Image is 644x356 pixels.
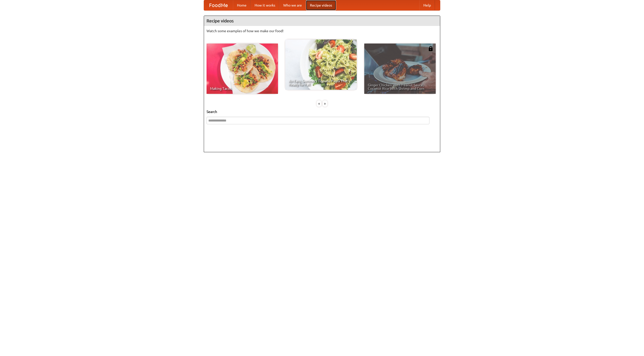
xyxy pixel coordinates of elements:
a: Recipe videos [306,0,336,10]
a: How it works [251,0,279,10]
a: Who we are [279,0,306,10]
a: Making Tacos [207,44,278,94]
h4: Recipe videos [204,16,440,26]
div: » [323,100,327,107]
img: 483408.png [428,46,433,51]
a: Home [233,0,251,10]
div: « [317,100,321,107]
a: FoodMe [204,0,233,10]
a: Help [419,0,435,10]
p: Watch some examples of how we make our food! [207,28,437,33]
span: Making Tacos [210,87,274,90]
h5: Search [207,109,437,114]
a: An Easy, Summery Tomato Pasta That's Ready for Fall [285,39,357,90]
span: An Easy, Summery Tomato Pasta That's Ready for Fall [289,79,353,86]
